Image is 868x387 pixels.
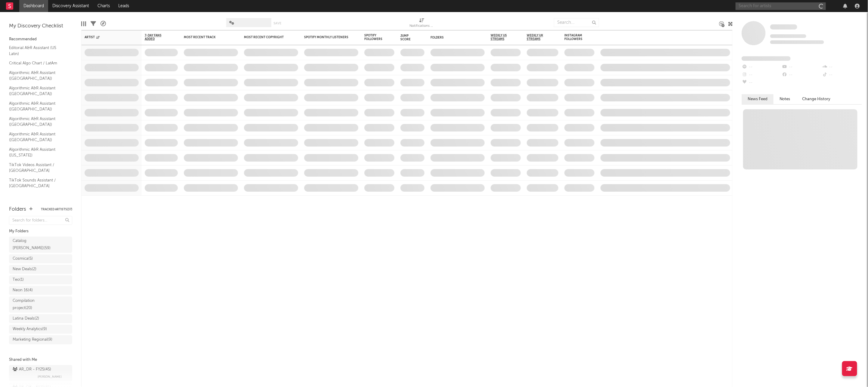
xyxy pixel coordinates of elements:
[9,275,72,284] a: Teo(1)
[742,94,774,104] button: News Feed
[742,71,782,79] div: --
[742,63,782,71] div: --
[100,15,106,33] div: A&R Pipeline
[13,276,24,283] div: Teo ( 1 )
[273,22,281,25] button: Save
[554,18,599,27] input: Search...
[9,60,66,67] a: Critical Algo Chart / LatAm
[410,23,434,30] div: Notifications (Artist)
[9,325,72,334] a: Weekly Analytics(9)
[564,34,585,41] div: Instagram Followers
[9,314,72,323] a: Latina Deals(2)
[9,206,26,213] div: Folders
[9,254,72,263] a: Cosmica(5)
[38,373,62,380] span: [PERSON_NAME]
[13,366,51,373] div: AR_DR - FY25 ( 45 )
[9,296,72,313] a: Compilation project(20)
[9,177,66,189] a: TikTok Sounds Assistant / [GEOGRAPHIC_DATA]
[13,336,52,343] div: Marketing Regional ( 9 )
[9,365,72,381] a: AR_DR - FY25(45)[PERSON_NAME]
[13,326,47,333] div: Weekly Analytics ( 9 )
[184,36,229,39] div: Most Recent Track
[410,15,434,33] div: Notifications (Artist)
[770,24,797,29] span: Some Artist
[770,24,797,30] a: Some Artist
[822,71,862,79] div: --
[41,208,72,211] button: Tracked Artists(37)
[9,131,66,143] a: Algorithmic A&R Assistant ([GEOGRAPHIC_DATA])
[491,34,512,41] span: Weekly US Streams
[9,335,72,344] a: Marketing Regional(9)
[91,15,96,33] div: Filters
[244,36,289,39] div: Most Recent Copyright
[9,162,66,174] a: TikTok Videos Assistant / [GEOGRAPHIC_DATA]
[9,100,66,113] a: Algorithmic A&R Assistant ([GEOGRAPHIC_DATA])
[770,40,824,44] span: 0 fans last week
[9,23,72,30] div: My Discovery Checklist
[13,255,33,262] div: Cosmica ( 5 )
[13,287,33,294] div: Neon 16 ( 4 )
[822,63,862,71] div: --
[742,56,791,61] span: Fans Added by Platform
[9,116,66,128] a: Algorithmic A&R Assistant ([GEOGRAPHIC_DATA])
[13,315,39,322] div: Latina Deals ( 2 )
[9,356,72,364] div: Shared with Me
[742,79,782,87] div: --
[9,85,66,97] a: Algorithmic A&R Assistant ([GEOGRAPHIC_DATA])
[364,34,385,41] div: Spotify Followers
[9,146,66,159] a: Algorithmic A&R Assistant ([US_STATE])
[9,265,72,274] a: New Deals(2)
[13,237,55,252] div: Catalog [PERSON_NAME] ( 59 )
[9,228,72,235] div: My Folders
[304,36,349,39] div: Spotify Monthly Listeners
[9,36,72,43] div: Recommended
[9,237,72,253] a: Catalog [PERSON_NAME](59)
[770,34,806,38] span: Tracking Since: [DATE]
[431,36,476,39] div: Folders
[527,34,549,41] span: Weekly UK Streams
[9,45,66,57] a: Editorial A&R Assistant (US Latin)
[81,15,86,33] div: Edit Columns
[9,286,72,295] a: Neon 16(4)
[782,71,822,79] div: --
[9,216,72,225] input: Search for folders...
[400,34,415,41] div: Jump Score
[85,36,130,39] div: Artist
[782,63,822,71] div: --
[9,70,66,82] a: Algorithmic A&R Assistant ([GEOGRAPHIC_DATA])
[736,2,826,10] input: Search for artists
[796,94,837,104] button: Change History
[13,266,36,273] div: New Deals ( 2 )
[774,94,796,104] button: Notes
[13,297,55,312] div: Compilation project ( 20 )
[145,34,169,41] span: 7-Day Fans Added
